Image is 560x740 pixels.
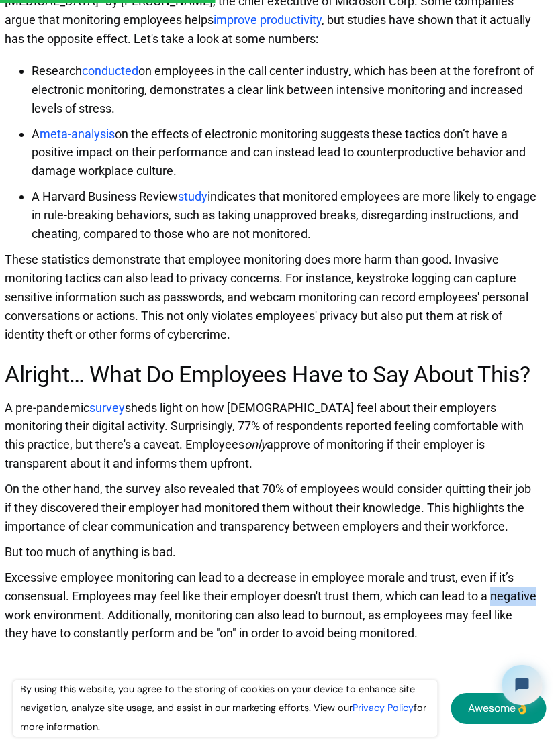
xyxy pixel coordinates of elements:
li: A Harvard Business Review indicates that monitored employees are more likely to engage in rule-br... [32,187,539,244]
a: Awesome👌 [451,693,547,724]
a: meta-analysis [40,127,115,141]
a: survey [90,401,126,415]
p: On the other hand, the survey also revealed that 70% of employees would consider quitting their j... [5,480,539,543]
iframe: Tidio Chat [491,653,554,717]
p: These statistics demonstrate that employee monitoring does more harm than good. Invasive monitori... [5,250,539,351]
a: conducted [83,64,139,78]
p: But too much of anything is bad. [5,543,539,568]
div: By using this website, you agree to the storing of cookies on your device to enhance site navigat... [13,680,438,737]
p: A pre-pandemic sheds light on how [DEMOGRAPHIC_DATA] feel about their employers monitoring their ... [5,399,539,480]
p: Excessive employee monitoring can lead to a decrease in employee morale and trust, even if it’s c... [5,568,539,650]
a: improve productivity [214,13,322,27]
a: study [179,189,208,203]
li: Research on employees in the call center industry, which has been at the forefront of electronic ... [32,62,539,118]
h3: Alright… What Do Employees Have to Say About This? [5,358,539,392]
li: A on the effects of electronic monitoring suggests these tactics don’t have a positive impact on ... [32,125,539,181]
a: Privacy Policy [353,702,414,714]
em: only [245,437,267,452]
